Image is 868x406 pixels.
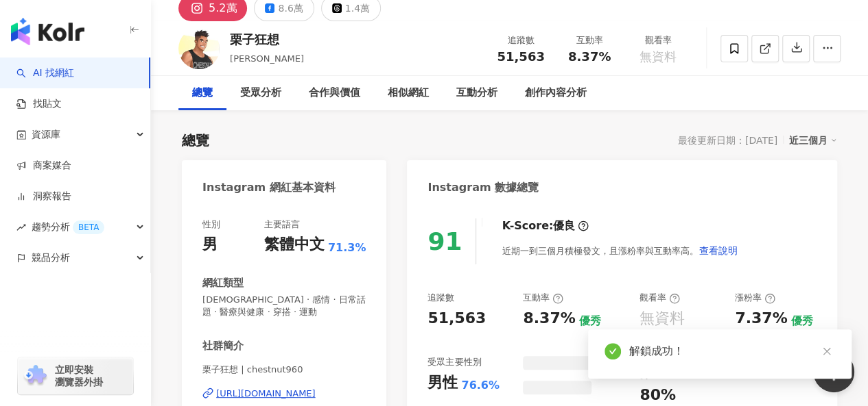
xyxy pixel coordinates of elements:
div: K-Score : [502,218,589,233]
div: 互動分析 [456,85,497,101]
div: 近期一到三個月積極發文，且漲粉率與互動率高。 [502,237,738,264]
span: [DEMOGRAPHIC_DATA] · 感情 · 日常話題 · 醫療與健康 · 穿搭 · 運動 [202,294,366,318]
div: 創作內容分析 [525,85,587,101]
span: 71.3% [328,240,366,255]
span: rise [16,223,26,232]
div: 繁體中文 [264,234,325,255]
span: 栗子狂想 | chestnut960 [202,364,366,376]
div: 男 [202,234,218,255]
div: 性別 [202,218,220,231]
div: 8.37% [523,308,575,329]
a: chrome extension立即安裝 瀏覽器外掛 [18,357,133,394]
a: 找貼文 [16,97,62,111]
div: 受眾主要性別 [427,356,481,368]
span: 趨勢分析 [32,212,104,242]
div: 無資料 [640,308,685,329]
span: check-circle [605,343,621,359]
div: 合作與價值 [309,85,360,101]
div: 社群簡介 [202,339,244,353]
span: 查看說明 [699,245,737,256]
div: 主要語言 [264,218,300,231]
a: [URL][DOMAIN_NAME] [202,388,366,400]
span: 無資料 [640,50,677,64]
div: 優良 [553,218,575,233]
div: 網紅類型 [202,276,244,290]
a: 洞察報告 [16,190,71,203]
img: logo [11,18,84,45]
div: 相似網紅 [388,85,429,101]
span: close [822,346,832,356]
div: 近三個月 [789,131,837,149]
div: 男性 [427,372,458,394]
div: 7.37% [735,308,787,329]
div: 總覽 [182,131,209,150]
a: searchAI 找網紅 [16,66,74,80]
span: 8.37% [568,50,611,64]
div: 受眾分析 [240,85,281,101]
div: 追蹤數 [495,34,547,47]
div: BETA [73,220,104,234]
div: 觀看率 [632,34,684,47]
div: 解鎖成功！ [629,343,835,359]
div: [URL][DOMAIN_NAME] [216,388,316,400]
button: 查看說明 [698,237,738,264]
div: 76.6% [461,378,500,393]
a: 商案媒合 [16,159,71,173]
div: 總覽 [192,85,213,101]
div: 優秀 [790,314,812,329]
img: chrome extension [22,365,49,387]
span: 資源庫 [32,119,60,150]
div: 栗子狂想 [230,31,304,48]
div: 追蹤數 [427,292,454,304]
div: 最後更新日期：[DATE] [678,135,777,146]
div: 優秀 [579,314,601,329]
div: 互動率 [563,34,615,47]
span: 51,563 [497,49,544,64]
div: Instagram 數據總覽 [427,180,539,195]
span: [PERSON_NAME] [230,53,304,64]
div: 91 [427,227,462,255]
div: 互動率 [523,292,563,304]
img: KOL Avatar [178,28,220,69]
span: 競品分析 [32,242,70,273]
div: 80% [640,385,676,406]
div: 漲粉率 [735,292,775,304]
div: 51,563 [427,308,486,329]
div: Instagram 網紅基本資料 [202,180,336,195]
div: 觀看率 [640,292,680,304]
span: 立即安裝 瀏覽器外掛 [55,364,103,388]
